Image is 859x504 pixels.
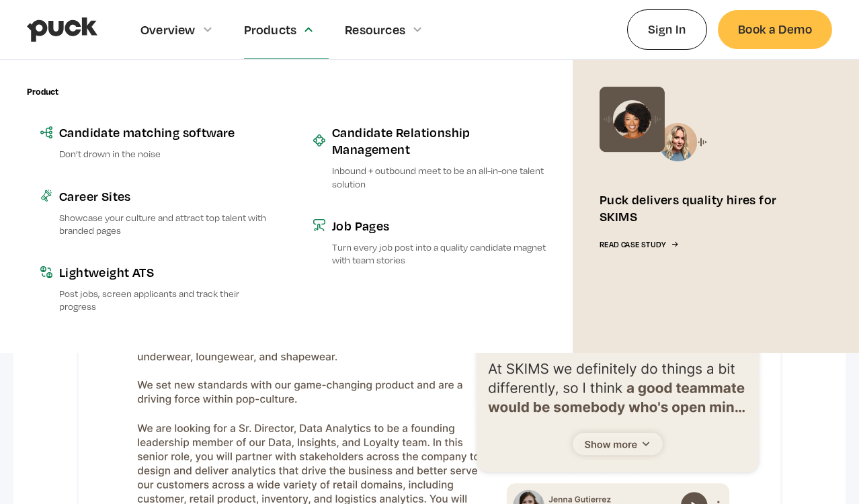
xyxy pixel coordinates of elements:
div: Candidate matching software [59,124,273,140]
div: Lightweight ATS [59,263,273,280]
a: Career SitesShowcase your culture and attract top talent with branded pages [27,174,286,250]
div: Resources [345,22,405,37]
p: Turn every job post into a quality candidate magnet with team stories [332,241,546,266]
a: Lightweight ATSPost jobs, screen applicants and track their progress [27,250,286,326]
div: Candidate Relationship Management [332,124,546,157]
div: Career Sites [59,187,273,204]
a: Book a Demo [718,10,832,48]
p: Inbound + outbound meet to be an all-in-one talent solution [332,164,546,190]
div: Products [244,22,297,37]
div: Overview [140,22,196,37]
a: Candidate matching softwareDon’t drown in the noise [27,110,286,173]
p: Don’t drown in the noise [59,147,273,160]
div: Puck delivers quality hires for SKIMS [600,191,805,224]
div: Job Pages [332,217,546,234]
a: Sign In [627,9,707,49]
a: Candidate Relationship ManagementInbound + outbound meet to be an all-in-one talent solution [300,110,559,203]
div: Product [27,87,58,97]
a: Job PagesTurn every job post into a quality candidate magnet with team stories [300,204,559,280]
p: Post jobs, screen applicants and track their progress [59,287,273,312]
a: Puck delivers quality hires for SKIMSRead Case Study [573,60,832,353]
p: Showcase your culture and attract top talent with branded pages [59,211,273,237]
div: Read Case Study [600,241,665,249]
